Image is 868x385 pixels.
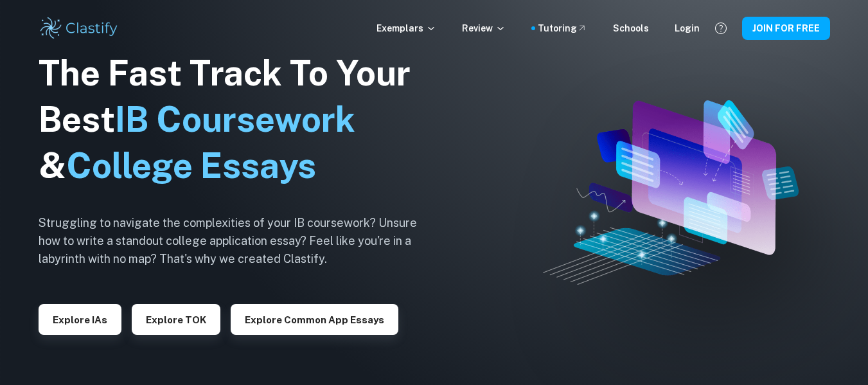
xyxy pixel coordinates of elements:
img: Clastify hero [543,100,799,285]
img: Clastify logo [39,15,120,41]
h6: Struggling to navigate the complexities of your IB coursework? Unsure how to write a standout col... [39,214,437,268]
button: Help and Feedback [710,17,732,39]
p: Review [462,21,506,35]
a: Schools [613,21,649,35]
p: Exemplars [376,21,436,35]
h1: The Fast Track To Your Best & [39,50,437,189]
a: Explore TOK [132,313,220,325]
a: Explore Common App essays [231,313,398,325]
span: College Essays [66,145,316,186]
a: Login [675,21,700,35]
a: Explore IAs [39,313,121,325]
button: Explore Common App essays [231,304,398,335]
button: JOIN FOR FREE [742,17,830,40]
span: IB Coursework [115,99,355,139]
button: Explore IAs [39,304,121,335]
a: Tutoring [538,21,587,35]
button: Explore TOK [132,304,220,335]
